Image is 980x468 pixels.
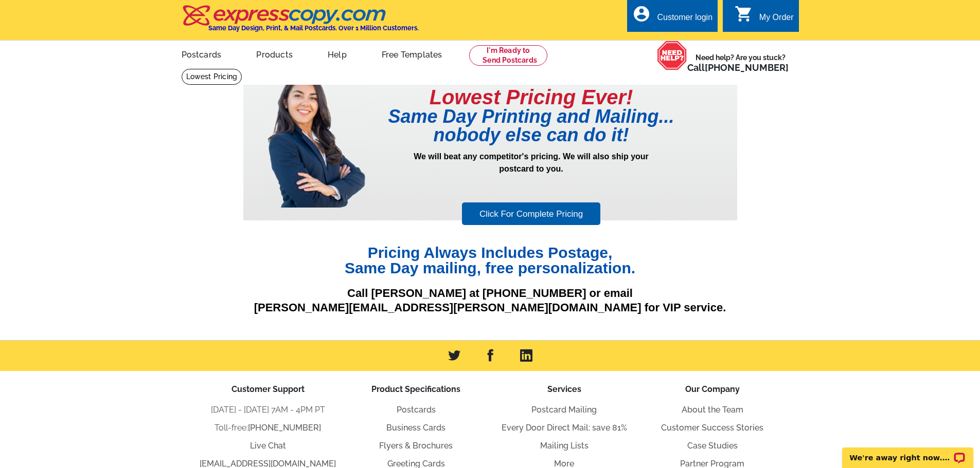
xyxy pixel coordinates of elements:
i: account_circle [632,5,651,23]
a: Click For Complete Pricing [462,202,600,226]
i: shopping_cart [735,5,753,23]
a: Live Chat [250,441,286,451]
li: [DATE] - [DATE] 7AM - 4PM PT [194,404,342,416]
h1: Same Day Printing and Mailing... nobody else can do it! [367,107,696,144]
a: Postcards [397,405,436,415]
a: Every Door Direct Mail: save 81% [502,423,627,433]
span: Services [547,384,581,394]
a: account_circle Customer login [632,11,712,24]
a: shopping_cart My Order [735,11,794,24]
a: Mailing Lists [540,441,589,451]
h1: Lowest Pricing Ever! [367,87,696,107]
a: Flyers & Brochures [379,441,453,451]
li: Toll-free: [194,422,342,434]
a: Same Day Design, Print, & Mail Postcards. Over 1 Million Customers. [182,12,419,32]
a: [PHONE_NUMBER] [705,62,789,73]
a: Free Templates [365,42,459,66]
img: help [657,41,687,70]
a: Help [311,42,363,66]
p: Call [PERSON_NAME] at [PHONE_NUMBER] or email [PERSON_NAME][EMAIL_ADDRESS][PERSON_NAME][DOMAIN_NA... [243,286,737,315]
span: Need help? Are you stuck? [687,52,794,73]
h4: Same Day Design, Print, & Mail Postcards. Over 1 Million Customers. [208,24,419,32]
h1: Pricing Always Includes Postage, Same Day mailing, free personalization. [243,245,737,276]
img: prepricing-girl.png [266,68,366,208]
a: Products [240,42,309,66]
a: Postcard Mailing [531,405,597,415]
a: Case Studies [687,441,738,451]
span: Customer Support [231,384,305,394]
div: My Order [759,13,794,27]
a: [PHONE_NUMBER] [248,423,321,433]
a: Postcards [165,42,238,66]
iframe: LiveChat chat widget [835,436,980,468]
a: Customer Success Stories [661,423,763,433]
span: Call [687,62,789,73]
a: About the Team [682,405,743,415]
p: We will beat any competitor's pricing. We will also ship your postcard to you. [367,151,696,201]
span: Product Specifications [371,384,460,394]
span: Our Company [685,384,740,394]
a: Business Cards [386,423,446,433]
div: Customer login [657,13,712,27]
